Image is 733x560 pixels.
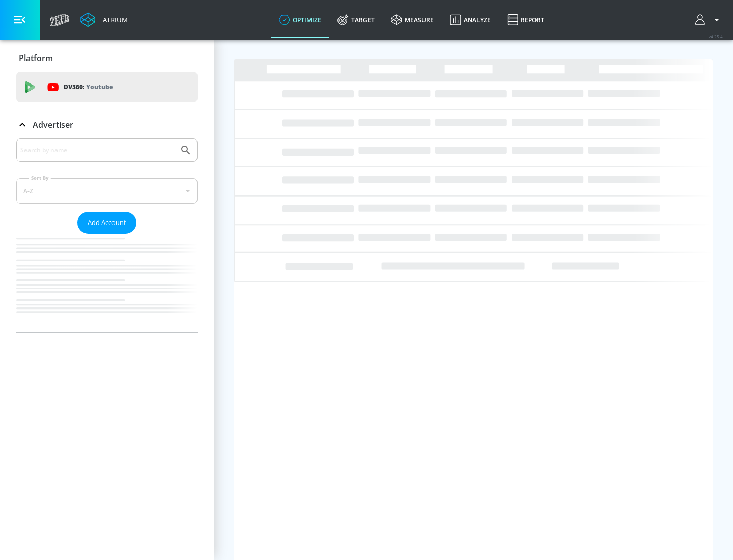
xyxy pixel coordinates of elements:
[88,217,126,229] span: Add Account
[19,52,53,64] p: Platform
[80,12,128,27] a: Atrium
[442,2,499,38] a: Analyze
[383,2,442,38] a: measure
[329,2,383,38] a: Target
[16,138,198,332] div: Advertiser
[271,2,329,38] a: optimize
[33,119,73,130] p: Advertiser
[499,2,552,38] a: Report
[16,72,198,102] div: DV360: Youtube
[99,15,128,24] div: Atrium
[64,81,113,93] p: DV360:
[16,44,198,72] div: Platform
[86,81,113,92] p: Youtube
[29,175,51,181] label: Sort By
[16,234,198,332] nav: list of Advertiser
[20,144,175,157] input: Search by name
[77,212,136,234] button: Add Account
[709,34,723,39] span: v 4.25.4
[16,178,198,204] div: A-Z
[16,110,198,139] div: Advertiser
